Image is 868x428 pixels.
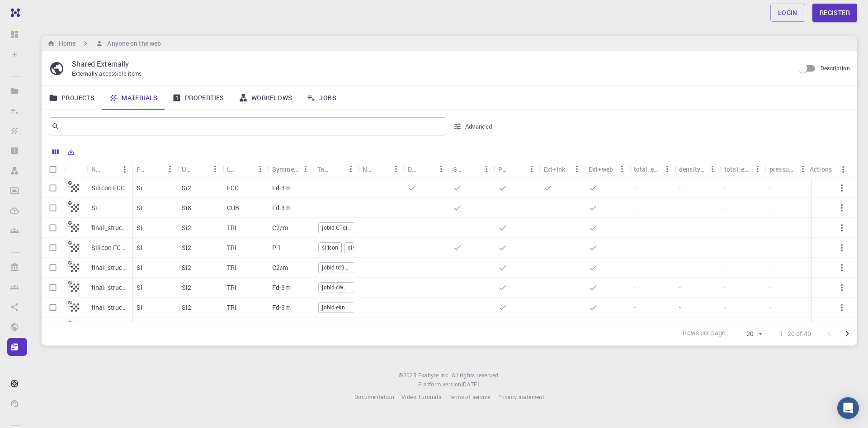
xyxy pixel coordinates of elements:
[750,162,765,176] button: Menu
[448,160,494,178] div: Shared
[494,160,539,178] div: Public
[319,224,354,231] span: jobId-CTqiRaimNXTLC7YhJ
[177,160,222,178] div: Unit Cell Formula
[182,283,191,292] p: Si2
[272,283,291,292] p: Fd-3m
[182,223,191,232] p: Si2
[810,160,832,178] div: Actions
[272,183,291,192] p: Fd-3m
[448,393,490,400] span: Terms of service
[675,317,720,337] div: -
[268,160,313,178] div: Symmetry
[64,160,87,178] div: Icon
[837,397,859,419] div: Open Intercom Messenger
[810,317,855,337] div: -
[374,162,389,176] button: Sort
[182,263,191,272] p: Si2
[731,327,765,341] div: 20
[299,86,344,110] a: Jobs
[448,393,490,402] a: Terms of service
[679,223,681,232] p: -
[137,183,142,192] p: Si
[298,162,313,176] button: Menu
[239,162,253,176] button: Sort
[836,162,850,177] button: Menu
[344,162,358,176] button: Menu
[182,203,191,212] p: Si8
[363,160,374,178] div: Non-periodic
[796,162,810,176] button: Menu
[272,263,288,272] p: C2/m
[227,243,236,252] p: TRI
[227,303,236,312] p: TRI
[770,4,805,22] a: Login
[132,160,177,178] div: Formula
[137,283,142,292] p: Si
[227,160,239,178] div: Lattice
[462,380,481,389] a: [DATE].
[137,160,148,178] div: Formula
[72,70,142,77] span: Externally accessible items
[182,160,193,178] div: Unit Cell Formula
[615,162,629,176] button: Menu
[102,86,165,110] a: Materials
[724,263,726,272] p: -
[418,380,461,389] span: Platform version
[679,263,681,272] p: -
[193,162,208,176] button: Sort
[720,298,765,317] div: -
[812,4,857,22] a: Register
[227,203,239,212] p: CUB
[208,162,222,176] button: Menu
[724,223,726,232] p: -
[272,303,291,312] p: Fd-3m
[91,263,127,272] p: final_structure
[104,38,161,48] h6: Anyone on the web
[401,393,441,402] a: Video Tutorials
[629,178,675,198] div: -
[634,160,660,178] div: total_energy (vasp:dft:gga:pbe)
[91,303,127,312] p: final_structure
[765,178,810,198] div: -
[629,258,675,278] div: -
[629,160,675,178] div: total_energy (vasp:dft:gga:pbe)
[497,393,544,402] a: Privacy statement
[313,160,358,178] div: Tags
[91,160,103,178] div: Name
[434,162,448,176] button: Menu
[479,162,494,176] button: Menu
[821,64,850,72] span: Description
[497,393,544,400] span: Privacy statement
[724,160,750,178] div: total_energy (:dft:gga:pbe)
[779,329,811,338] p: 1–20 of 40
[137,223,142,232] p: Si
[55,38,75,48] h6: Home
[720,317,765,337] div: -
[222,160,268,178] div: Lattice
[389,162,403,176] button: Menu
[769,263,771,272] p: -
[91,243,127,252] p: Silicon FCC (distorted lattice)
[72,58,787,69] p: Shared Externally
[810,218,855,238] div: -
[7,8,20,17] img: logo
[253,162,268,176] button: Menu
[227,283,236,292] p: TRI
[418,371,450,379] span: Exabyte Inc.
[675,178,720,198] div: -
[683,328,727,339] p: Rows per page:
[769,203,771,212] p: -
[634,223,636,232] p: -
[720,178,765,198] div: -
[679,160,705,178] div: density_of_states (qe:dft:gga:pbe)
[720,160,765,178] div: total_energy (:dft:gga:pbe)
[87,160,132,178] div: Name
[272,160,298,178] div: Symmetry
[91,283,127,292] p: final_structure
[634,203,636,212] p: -
[450,119,497,134] button: Advanced
[724,203,726,212] p: -
[543,160,565,178] div: Ext+lnk
[510,162,524,176] button: Sort
[182,183,191,192] p: Si2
